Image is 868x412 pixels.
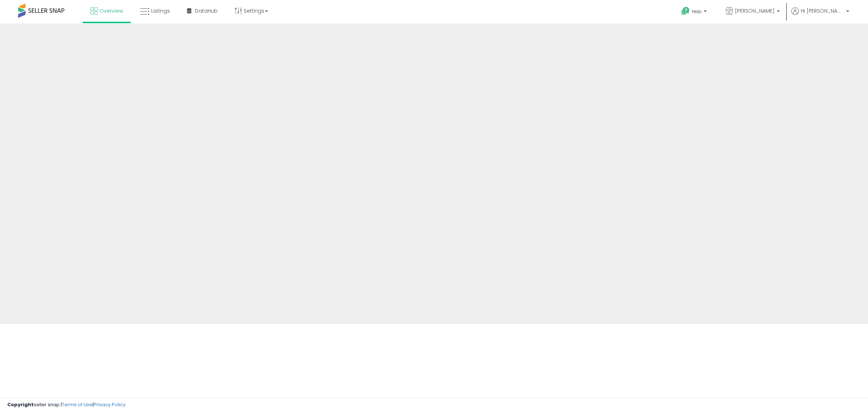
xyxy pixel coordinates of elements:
span: DataHub [195,7,218,14]
span: Hi [PERSON_NAME] [801,7,844,14]
span: Overview [99,7,123,14]
span: [PERSON_NAME] [735,7,775,14]
a: Hi [PERSON_NAME] [791,7,849,24]
a: Help [676,1,714,24]
i: Get Help [681,7,690,16]
span: Listings [151,7,170,14]
span: Help [692,8,702,14]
